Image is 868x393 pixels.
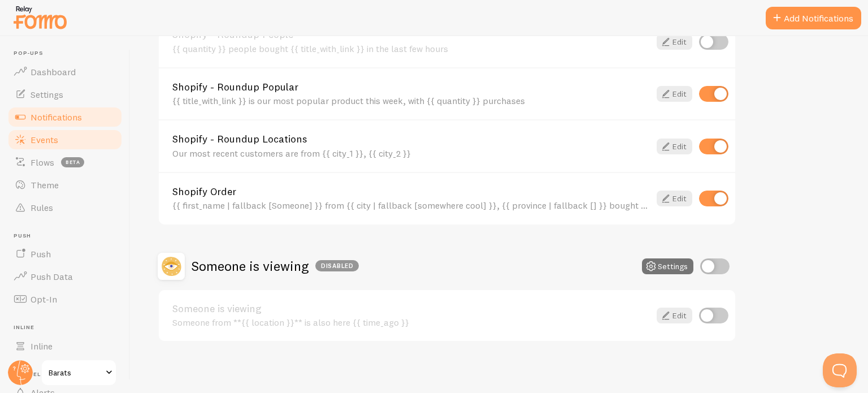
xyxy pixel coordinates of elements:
[172,148,650,158] div: Our most recent customers are from {{ city_1 }}, {{ city_2 }}
[172,200,650,210] div: {{ first_name | fallback [Someone] }} from {{ city | fallback [somewhere cool] }}, {{ province | ...
[172,317,650,327] div: Someone from **{{ location }}** is also here {{ time_ago }}
[31,248,51,260] span: Push
[31,111,82,123] span: Notifications
[31,66,76,77] span: Dashboard
[158,253,185,280] img: Someone is viewing
[31,89,63,100] span: Settings
[31,134,58,145] span: Events
[12,3,68,32] img: fomo-relay-logo-orange.svg
[657,139,692,154] a: Edit
[823,353,857,387] iframe: Help Scout Beacon - Open
[7,128,123,151] a: Events
[31,293,57,305] span: Opt-In
[7,83,123,106] a: Settings
[657,34,692,50] a: Edit
[642,258,693,274] button: Settings
[31,179,59,191] span: Theme
[31,271,73,282] span: Push Data
[7,288,123,310] a: Opt-In
[31,202,53,213] span: Rules
[172,82,650,92] a: Shopify - Roundup Popular
[172,134,650,144] a: Shopify - Roundup Locations
[657,191,692,206] a: Edit
[172,96,650,106] div: {{ title_with_link }} is our most popular product this week, with {{ quantity }} purchases
[172,29,650,40] a: Shopify - Roundup People
[61,157,84,167] span: beta
[7,335,123,357] a: Inline
[7,265,123,288] a: Push Data
[315,260,359,271] div: Disabled
[7,61,123,83] a: Dashboard
[7,106,123,128] a: Notifications
[49,366,102,379] span: Barats
[31,340,53,352] span: Inline
[657,308,692,323] a: Edit
[7,151,123,174] a: Flows beta
[7,196,123,219] a: Rules
[172,304,650,314] a: Someone is viewing
[14,50,123,57] span: Pop-ups
[7,243,123,265] a: Push
[172,44,650,54] div: {{ quantity }} people bought {{ title_with_link }} in the last few hours
[14,324,123,331] span: Inline
[192,257,359,275] h2: Someone is viewing
[14,232,123,240] span: Push
[31,157,54,168] span: Flows
[657,86,692,102] a: Edit
[41,359,117,386] a: Barats
[172,187,650,197] a: Shopify Order
[7,174,123,196] a: Theme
